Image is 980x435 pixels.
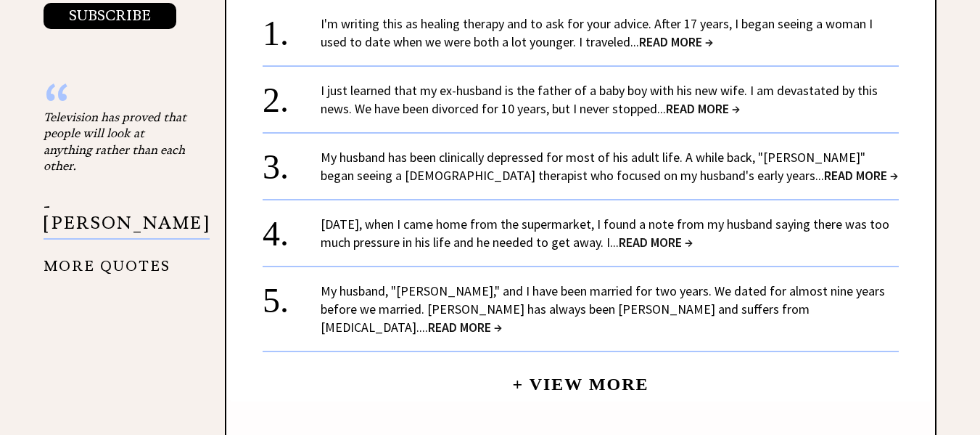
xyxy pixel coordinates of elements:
[44,246,170,275] a: MORE QUOTES
[428,319,502,336] span: READ MORE →
[321,15,873,50] a: I'm writing this as healing therapy and to ask for your advice. After 17 years, I began seeing a ...
[263,215,321,242] div: 4.
[44,109,189,174] div: Television has proved that people will look at anything rather than each other.
[263,15,321,41] div: 1.
[512,362,648,394] a: + View More
[263,81,321,108] div: 2.
[44,94,189,109] div: “
[321,82,878,117] a: I just learned that my ex-husband is the father of a baby boy with his new wife. I am devastated ...
[44,3,176,29] button: SUBSCRIBE
[824,167,898,184] span: READ MORE →
[321,149,898,184] a: My husband has been clinically depressed for most of his adult life. A while back, "[PERSON_NAME]...
[263,148,321,175] div: 3.
[619,234,693,251] span: READ MORE →
[321,216,889,251] a: [DATE], when I came home from the supermarket, I found a note from my husband saying there was to...
[263,282,321,309] div: 5.
[321,282,885,336] a: My husband, "[PERSON_NAME]," and I have been married for two years. We dated for almost nine year...
[639,33,713,50] span: READ MORE →
[44,198,210,240] p: - [PERSON_NAME]
[666,100,740,117] span: READ MORE →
